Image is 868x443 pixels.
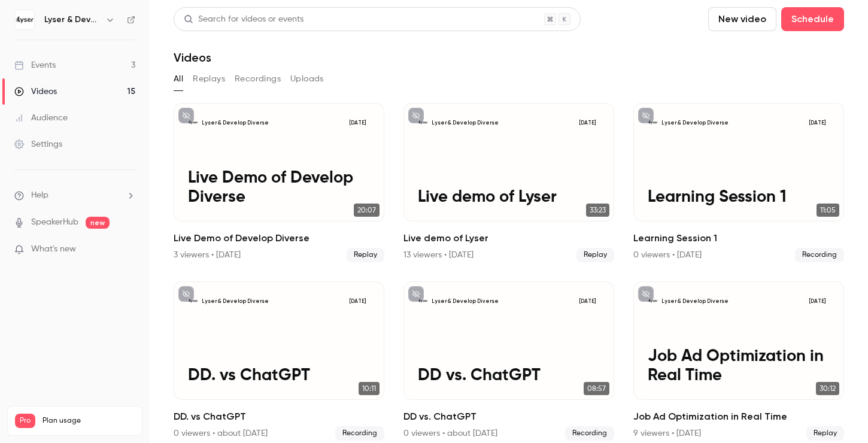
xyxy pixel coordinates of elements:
li: DD vs. ChatGPT [403,281,614,441]
div: Videos [14,86,57,98]
span: [DATE] [345,117,370,128]
span: Replay [576,248,614,262]
h2: DD vs. ChatGPT [403,409,614,424]
span: [DATE] [345,296,370,307]
p: Lyser & Develop Diverse [432,298,499,305]
li: Learning Session 1 [633,103,844,262]
span: [DATE] [575,296,600,307]
button: unpublished [638,286,654,302]
p: Live Demo of Develop Diverse [188,169,371,207]
li: Live demo of Lyser [403,103,614,262]
p: DD vs. ChatGPT [418,366,600,386]
button: Replays [193,69,225,89]
span: Recording [795,248,844,262]
div: Audience [14,112,68,124]
button: All [174,69,183,89]
h2: Live demo of Lyser [403,231,614,245]
span: 10:11 [359,382,380,395]
button: unpublished [408,108,424,123]
button: unpublished [178,286,194,302]
p: DD. vs ChatGPT [188,366,371,386]
p: Learning Session 1 [648,188,830,207]
span: Pro [15,414,35,428]
span: new [86,217,110,229]
a: Learning Session 1Lyser & Develop Diverse[DATE]Learning Session 111:05Learning Session 10 viewers... [633,103,844,262]
button: Recordings [235,69,281,89]
a: Live demo of LyserLyser & Develop Diverse[DATE]Live demo of Lyser33:23Live demo of Lyser13 viewer... [403,103,614,262]
h6: Lyser & Develop Diverse [44,14,101,26]
a: Live Demo of Develop DiverseLyser & Develop Diverse[DATE]Live Demo of Develop Diverse20:07Live De... [174,103,384,262]
button: unpublished [178,108,194,123]
span: Recording [565,426,614,441]
p: Job Ad Optimization in Real Time [648,347,830,386]
div: Settings [14,138,62,150]
div: Search for videos or events [184,13,304,26]
span: 20:07 [354,204,380,217]
a: DD vs. ChatGPTLyser & Develop Diverse[DATE]DD vs. ChatGPT08:57DD vs. ChatGPT0 viewers • about [DA... [403,281,614,441]
span: 08:57 [584,382,609,395]
p: Lyser & Develop Diverse [661,119,729,126]
p: Lyser & Develop Diverse [202,119,269,126]
button: unpublished [638,108,654,123]
h2: Job Ad Optimization in Real Time [633,409,844,424]
div: 13 viewers • [DATE] [403,249,474,261]
span: Recording [335,426,384,441]
span: 33:23 [586,204,609,217]
span: [DATE] [805,117,830,128]
span: [DATE] [805,296,830,307]
a: SpeakerHub [31,216,78,229]
span: Replay [806,426,844,441]
span: 30:12 [816,382,839,395]
section: Videos [174,7,844,436]
span: Replay [347,248,384,262]
span: [DATE] [575,117,600,128]
li: Live Demo of Develop Diverse [174,103,384,262]
h2: Learning Session 1 [633,231,844,245]
li: Job Ad Optimization in Real Time [633,281,844,441]
button: New video [708,7,776,31]
a: DD. vs ChatGPTLyser & Develop Diverse[DATE]DD. vs ChatGPT10:11DD. vs ChatGPT0 viewers • about [DA... [174,281,384,441]
p: Lyser & Develop Diverse [432,119,499,126]
div: 3 viewers • [DATE] [174,249,241,261]
h2: Live Demo of Develop Diverse [174,231,384,245]
span: Help [31,189,48,202]
div: 9 viewers • [DATE] [633,427,701,439]
span: Plan usage [43,416,135,426]
li: help-dropdown-opener [14,189,135,202]
span: 11:05 [817,204,839,217]
p: Lyser & Develop Diverse [202,298,269,305]
p: Live demo of Lyser [418,188,600,207]
div: 0 viewers • about [DATE] [174,427,268,439]
button: Uploads [290,69,324,89]
h2: DD. vs ChatGPT [174,409,384,424]
div: 0 viewers • about [DATE] [403,427,497,439]
iframe: Noticeable Trigger [121,244,135,255]
span: What's new [31,243,76,256]
div: Events [14,59,56,71]
p: Lyser & Develop Diverse [661,298,729,305]
h1: Videos [174,50,211,65]
button: Schedule [781,7,844,31]
li: DD. vs ChatGPT [174,281,384,441]
img: Lyser & Develop Diverse [15,10,34,29]
button: unpublished [408,286,424,302]
div: 0 viewers • [DATE] [633,249,702,261]
a: Job Ad Optimization in Real TimeLyser & Develop Diverse[DATE]Job Ad Optimization in Real Time30:1... [633,281,844,441]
